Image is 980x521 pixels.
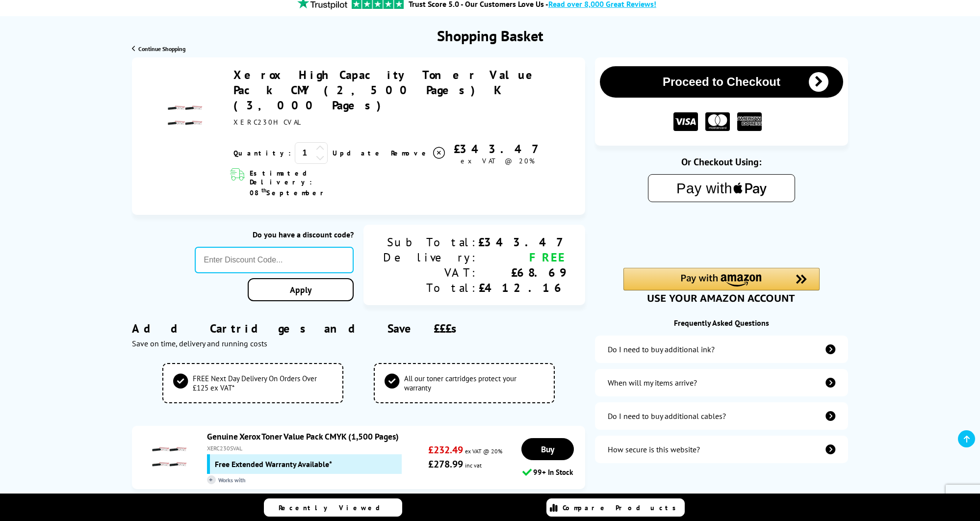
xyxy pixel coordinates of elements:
div: Do you have a discount code? [195,230,353,239]
span: ex VAT @ 20% [465,447,502,455]
span: Remove [391,149,430,157]
img: VISA [673,112,698,131]
div: Add Cartridges and Save £££s [132,306,585,363]
span: Continue Shopping [138,45,185,52]
img: Genuine Xerox Toner Value Pack CMYK (1,500 Pages) [152,440,186,474]
h1: Shopping Basket [437,26,543,45]
div: Save on time, delivery and running costs [132,339,585,348]
a: Xerox High Capacity Toner Value Pack CMY (2,500 Pages) K (3,000 Pages) [233,67,542,113]
div: FREE [478,250,566,265]
div: Delivery: [383,250,478,265]
span: Works with [207,475,424,484]
div: Frequently Asked Questions [595,318,848,328]
iframe: PayPal [623,218,820,251]
span: Estimated Delivery: 08 September [250,169,370,197]
button: Proceed to Checkout [600,66,843,98]
a: Apply [248,278,354,301]
span: ex VAT @ 20% [461,156,535,165]
div: VAT: [383,265,478,280]
span: Quantity: [233,149,291,157]
i: + [207,475,216,484]
div: Do I need to buy additional cables? [608,411,726,421]
img: MASTER CARD [705,112,730,131]
a: additional-ink [595,336,848,363]
div: XERC230SVAL [207,444,424,452]
div: Total: [383,280,478,295]
div: How secure is this website? [608,444,700,454]
strong: £278.99 [428,458,463,470]
div: £343.47 [478,234,566,250]
div: £343.47 [446,141,549,156]
span: Free Extended Warranty Available* [215,459,332,469]
span: All our toner cartridges protect your warranty [404,374,544,392]
a: Compare Products [546,498,685,517]
div: £68.69 [478,265,566,280]
input: Enter Discount Code... [195,247,353,273]
a: Update [333,149,383,157]
div: Amazon Pay - Use your Amazon account [623,268,820,302]
div: Do I need to buy additional ink? [608,344,715,354]
div: 99+ In Stock [515,468,580,477]
div: Or Checkout Using: [595,156,848,168]
span: FREE Next Day Delivery On Orders Over £125 ex VAT* [193,374,333,392]
a: additional-cables [595,402,848,430]
div: £412.16 [478,280,566,295]
div: Sub Total: [383,234,478,250]
a: items-arrive [595,369,848,396]
strong: £232.49 [428,443,463,456]
sup: th [261,186,266,194]
img: American Express [737,112,762,131]
div: When will my items arrive? [608,378,697,388]
span: XERC230HCVAL [233,118,302,127]
a: secure-website [595,436,848,463]
span: Recently Viewed [279,503,390,512]
span: inc vat [465,462,482,469]
a: Continue Shopping [132,45,185,52]
a: Recently Viewed [264,498,402,517]
a: Genuine Xerox Toner Value Pack CMYK (1,500 Pages) [207,431,399,442]
a: Delete item from your basket [391,146,446,160]
img: Xerox High Capacity Toner Value Pack CMY (2,500 Pages) K (3,000 Pages) [168,98,202,132]
span: Compare Products [563,503,681,512]
span: Buy [541,443,554,455]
